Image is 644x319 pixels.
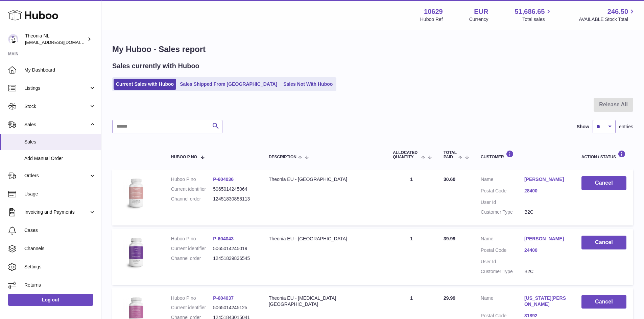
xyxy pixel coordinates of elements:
[213,196,255,202] dd: 12451830858113
[171,295,213,301] dt: Huboo P no
[112,61,199,71] h2: Sales currently with Huboo
[524,268,568,275] dd: B2C
[607,7,628,16] span: 246.50
[581,176,626,190] button: Cancel
[481,176,524,184] dt: Name
[386,169,437,225] td: 1
[24,245,96,252] span: Channels
[24,155,96,162] span: Add Manual Order
[481,259,524,265] dt: User Id
[577,124,589,130] label: Show
[171,155,197,159] span: Huboo P no
[24,264,96,270] span: Settings
[213,255,255,262] dd: 12451839836545
[515,7,552,23] a: 51,686.65 Total sales
[24,122,89,128] span: Sales
[213,295,234,301] a: P-604037
[269,295,379,308] div: Theonia EU - [MEDICAL_DATA][GEOGRAPHIC_DATA]
[619,124,633,130] span: entries
[281,79,335,90] a: Sales Not With Huboo
[393,151,420,159] span: ALLOCATED Quantity
[481,150,568,159] div: Customer
[171,176,213,183] dt: Huboo P no
[25,33,86,46] div: Theonia NL
[24,67,96,73] span: My Dashboard
[171,236,213,242] dt: Huboo P no
[24,282,96,288] span: Returns
[524,247,568,254] a: 24400
[579,16,636,23] span: AVAILABLE Stock Total
[213,245,255,252] dd: 5065014245019
[581,150,626,159] div: Action / Status
[24,139,96,145] span: Sales
[524,236,568,242] a: [PERSON_NAME]
[269,155,296,159] span: Description
[112,44,633,55] h1: My Huboo - Sales report
[24,103,89,110] span: Stock
[481,199,524,206] dt: User Id
[171,245,213,252] dt: Current identifier
[24,191,96,197] span: Usage
[481,236,524,244] dt: Name
[8,34,18,44] img: info@wholesomegoods.eu
[444,151,457,159] span: Total paid
[24,209,89,215] span: Invoicing and Payments
[119,236,153,269] img: 106291725893172.jpg
[177,79,280,90] a: Sales Shipped From [GEOGRAPHIC_DATA]
[524,176,568,183] a: [PERSON_NAME]
[171,255,213,262] dt: Channel order
[579,7,636,23] a: 246.50 AVAILABLE Stock Total
[474,7,488,16] strong: EUR
[386,229,437,285] td: 1
[524,295,568,308] a: [US_STATE][PERSON_NAME]
[269,236,379,242] div: Theonia EU - [GEOGRAPHIC_DATA]
[213,177,234,182] a: P-604036
[213,304,255,311] dd: 5065014245125
[581,236,626,249] button: Cancel
[24,85,89,91] span: Listings
[524,313,568,319] a: 31892
[524,188,568,194] a: 28400
[424,7,443,16] strong: 10629
[213,236,234,241] a: P-604043
[481,268,524,275] dt: Customer Type
[469,16,488,23] div: Currency
[171,304,213,311] dt: Current identifier
[25,39,99,45] span: [EMAIL_ADDRESS][DOMAIN_NAME]
[481,209,524,215] dt: Customer Type
[24,172,89,179] span: Orders
[171,196,213,202] dt: Channel order
[524,209,568,215] dd: B2C
[515,7,545,16] span: 51,686.65
[481,247,524,255] dt: Postal Code
[171,186,213,192] dt: Current identifier
[444,177,455,182] span: 30.60
[269,176,379,183] div: Theonia EU - [GEOGRAPHIC_DATA]
[444,236,455,241] span: 39.99
[119,176,153,210] img: 106291725893222.jpg
[420,16,443,23] div: Huboo Ref
[24,227,96,234] span: Cases
[481,188,524,196] dt: Postal Code
[114,79,176,90] a: Current Sales with Huboo
[481,295,524,310] dt: Name
[444,295,455,301] span: 29.99
[8,294,93,306] a: Log out
[522,16,552,23] span: Total sales
[213,186,255,192] dd: 5065014245064
[581,295,626,309] button: Cancel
